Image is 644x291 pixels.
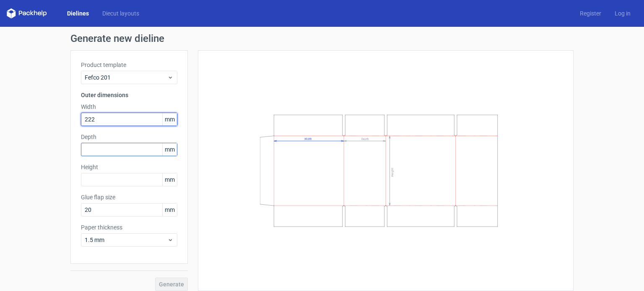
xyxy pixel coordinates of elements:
a: Diecut layouts [96,9,146,18]
text: Width [304,137,312,141]
label: Paper thickness [81,223,177,232]
h3: Outer dimensions [81,91,177,99]
a: Log in [608,9,637,18]
label: Width [81,103,177,111]
text: Height [391,168,394,177]
span: 1.5 mm [85,236,167,244]
span: Fefco 201 [85,73,167,82]
label: Product template [81,61,177,69]
label: Depth [81,133,177,141]
label: Glue flap size [81,193,177,201]
a: Register [573,9,608,18]
span: mm [162,203,177,216]
span: mm [162,173,177,186]
a: Dielines [60,9,96,18]
span: mm [162,113,177,126]
h1: Generate new dieline [70,33,574,44]
span: mm [162,143,177,156]
text: Depth [361,137,369,141]
label: Height [81,163,177,171]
